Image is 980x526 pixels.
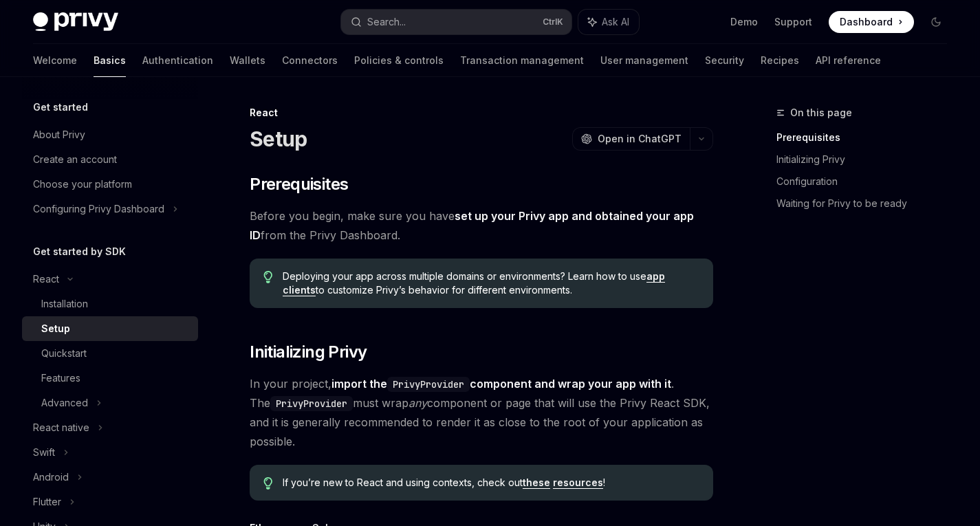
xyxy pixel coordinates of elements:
[354,44,444,77] a: Policies & controls
[94,44,126,77] a: Basics
[705,44,744,77] a: Security
[578,10,639,34] button: Ask AI
[460,44,584,77] a: Transaction management
[41,395,88,411] div: Advanced
[331,377,671,391] strong: import the component and wrap your app with it
[41,296,88,312] div: Installation
[387,377,470,392] code: PrivyProvider
[263,477,273,490] svg: Tip
[22,316,198,341] a: Setup
[283,476,700,490] span: If you’re new to React and using contexts, check out !
[250,341,367,363] span: Initializing Privy
[33,271,59,287] div: React
[816,44,881,77] a: API reference
[282,44,338,77] a: Connectors
[41,345,87,362] div: Quickstart
[283,270,700,297] span: Deploying your app across multiple domains or environments? Learn how to use to customize Privy’s...
[776,127,958,149] a: Prerequisites
[250,209,694,243] a: set up your Privy app and obtained your app ID
[33,444,55,461] div: Swift
[602,15,629,29] span: Ask AI
[776,171,958,193] a: Configuration
[730,15,758,29] a: Demo
[22,341,198,366] a: Quickstart
[263,271,273,283] svg: Tip
[341,10,571,34] button: Search...CtrlK
[829,11,914,33] a: Dashboard
[250,173,348,195] span: Prerequisites
[523,476,550,489] a: these
[367,14,406,30] div: Search...
[33,243,126,260] h5: Get started by SDK
[250,374,713,451] span: In your project, . The must wrap component or page that will use the Privy React SDK, and it is g...
[33,201,164,217] div: Configuring Privy Dashboard
[790,105,852,121] span: On this page
[22,292,198,316] a: Installation
[270,396,353,411] code: PrivyProvider
[600,44,688,77] a: User management
[543,17,563,28] span: Ctrl K
[33,151,117,168] div: Create an account
[33,99,88,116] h5: Get started
[22,147,198,172] a: Create an account
[250,206,713,245] span: Before you begin, make sure you have from the Privy Dashboard.
[33,127,85,143] div: About Privy
[774,15,812,29] a: Support
[22,172,198,197] a: Choose your platform
[142,44,213,77] a: Authentication
[33,419,89,436] div: React native
[33,469,69,485] div: Android
[41,320,70,337] div: Setup
[776,149,958,171] a: Initializing Privy
[22,366,198,391] a: Features
[250,106,713,120] div: React
[840,15,893,29] span: Dashboard
[22,122,198,147] a: About Privy
[41,370,80,386] div: Features
[33,44,77,77] a: Welcome
[33,12,118,32] img: dark logo
[250,127,307,151] h1: Setup
[33,176,132,193] div: Choose your platform
[776,193,958,215] a: Waiting for Privy to be ready
[761,44,799,77] a: Recipes
[925,11,947,33] button: Toggle dark mode
[409,396,427,410] em: any
[598,132,682,146] span: Open in ChatGPT
[230,44,265,77] a: Wallets
[33,494,61,510] div: Flutter
[553,476,603,489] a: resources
[572,127,690,151] button: Open in ChatGPT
